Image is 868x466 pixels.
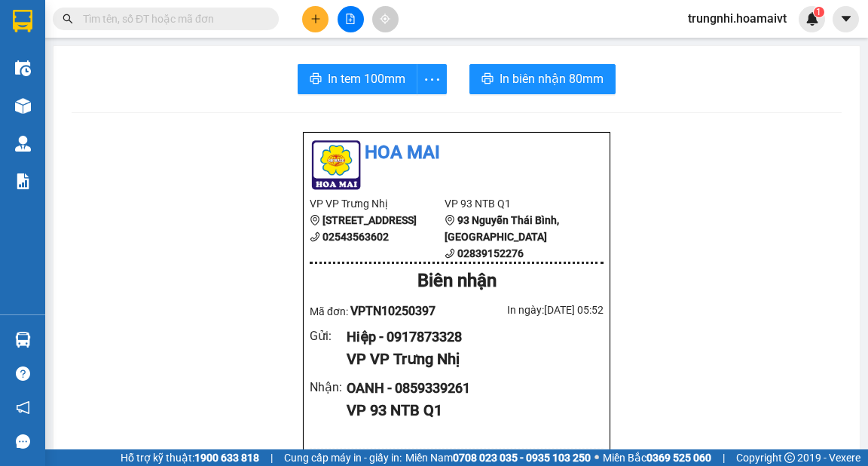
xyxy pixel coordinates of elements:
[500,69,604,88] span: In biên nhận 80mm
[814,7,824,17] sup: 1
[310,215,320,225] span: environment
[646,452,711,464] strong: 0369 525 060
[310,139,604,167] li: Hoa Mai
[322,214,417,226] b: [STREET_ADDRESS]
[347,327,591,348] div: Hiệp - 0917873328
[347,378,591,399] div: OANH - 0859339261
[83,11,261,27] input: Tìm tên, số ĐT hoặc mã đơn
[15,173,31,189] img: solution-icon
[445,214,559,243] b: 93 Nguyễn Thái Bình, [GEOGRAPHIC_DATA]
[603,449,711,466] span: Miền Bắc
[15,98,31,114] img: warehouse-icon
[310,378,347,397] div: Nhận :
[347,348,591,371] div: VP VP Trưng Nhị
[310,327,347,345] div: Gửi :
[16,434,30,449] span: message
[15,60,31,76] img: warehouse-icon
[380,14,390,24] span: aim
[839,12,853,26] span: caret-down
[284,449,402,466] span: Cung cấp máy in - giấy in:
[469,64,616,94] button: printerIn biên nhận 80mm
[328,69,405,88] span: In tem 100mm
[310,72,322,87] span: printer
[833,6,859,32] button: caret-down
[417,70,446,89] span: more
[445,215,455,225] span: environment
[676,9,799,28] span: trungnhi.hoamaivt
[13,10,32,32] img: logo-vxr
[16,366,30,381] span: question-circle
[816,7,821,17] span: 1
[270,449,273,466] span: |
[805,12,819,26] img: icon-new-feature
[453,452,591,464] strong: 0708 023 035 - 0935 103 250
[457,302,604,318] div: In ngày: [DATE] 05:52
[310,139,362,192] img: logo.jpg
[121,449,259,466] span: Hỗ trợ kỹ thuật:
[16,400,30,415] span: notification
[405,449,591,466] span: Miền Nam
[310,14,321,24] span: plus
[457,247,524,259] b: 02839152276
[338,6,364,32] button: file-add
[347,399,591,422] div: VP 93 NTB Q1
[298,64,417,94] button: printerIn tem 100mm
[15,332,31,348] img: warehouse-icon
[310,195,445,212] li: VP VP Trưng Nhị
[194,452,259,464] strong: 1900 633 818
[594,455,599,461] span: ⚪️
[445,195,579,212] li: VP 93 NTB Q1
[310,302,457,320] div: Mã đơn:
[723,449,725,466] span: |
[445,248,455,259] span: phone
[302,6,329,32] button: plus
[322,231,389,243] b: 02543563602
[481,72,494,87] span: printer
[310,231,320,242] span: phone
[345,14,356,24] span: file-add
[784,452,795,463] span: copyright
[310,267,604,296] div: Biên nhận
[350,304,436,318] span: VPTN10250397
[15,136,31,152] img: warehouse-icon
[63,14,73,24] span: search
[417,64,447,94] button: more
[372,6,399,32] button: aim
